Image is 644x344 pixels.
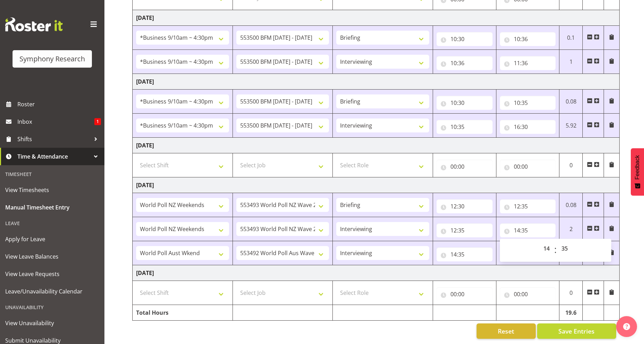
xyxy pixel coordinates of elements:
[500,160,556,174] input: Click to select...
[2,167,103,181] div: Timesheet
[5,202,99,213] span: Manual Timesheet Entry
[500,120,556,134] input: Click to select...
[2,230,103,248] a: Apply for Leave
[19,54,85,64] div: Symphony Research
[2,248,103,265] a: View Leave Balances
[631,148,644,196] button: Feedback - Show survey
[133,265,620,281] td: [DATE]
[5,185,99,195] span: View Timesheets
[94,118,101,125] span: 1
[17,116,94,127] span: Inbox
[437,247,493,261] input: Click to select...
[5,286,99,297] span: Leave/Unavailability Calendar
[5,17,63,31] img: Rosterit website logo
[437,199,493,213] input: Click to select...
[500,199,556,213] input: Click to select...
[558,327,595,336] span: Save Entries
[500,96,556,110] input: Click to select...
[2,265,103,283] a: View Leave Requests
[559,217,583,241] td: 2
[17,99,101,109] span: Roster
[437,56,493,70] input: Click to select...
[559,114,583,138] td: 5.92
[17,151,91,162] span: Time & Attendance
[2,314,103,332] a: View Unavailability
[559,193,583,217] td: 0.08
[623,323,630,330] img: help-xxl-2.png
[133,177,620,193] td: [DATE]
[437,96,493,110] input: Click to select...
[437,160,493,174] input: Click to select...
[477,323,536,339] button: Reset
[559,281,583,305] td: 0
[2,216,103,230] div: Leave
[634,155,641,179] span: Feedback
[133,74,620,90] td: [DATE]
[5,234,99,244] span: Apply for Leave
[500,32,556,46] input: Click to select...
[537,323,616,339] button: Save Entries
[437,223,493,237] input: Click to select...
[559,90,583,114] td: 0.08
[437,287,493,301] input: Click to select...
[559,50,583,74] td: 1
[2,300,103,314] div: Unavailability
[559,305,583,321] td: 19.6
[17,134,91,144] span: Shifts
[5,318,99,328] span: View Unavailability
[133,138,620,153] td: [DATE]
[5,251,99,262] span: View Leave Balances
[2,199,103,216] a: Manual Timesheet Entry
[559,153,583,177] td: 0
[500,223,556,237] input: Click to select...
[500,56,556,70] input: Click to select...
[500,287,556,301] input: Click to select...
[133,305,233,321] td: Total Hours
[559,26,583,50] td: 0.1
[5,269,99,279] span: View Leave Requests
[498,327,514,336] span: Reset
[437,32,493,46] input: Click to select...
[133,10,620,26] td: [DATE]
[554,242,557,259] span: :
[437,120,493,134] input: Click to select...
[2,283,103,300] a: Leave/Unavailability Calendar
[2,181,103,199] a: View Timesheets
